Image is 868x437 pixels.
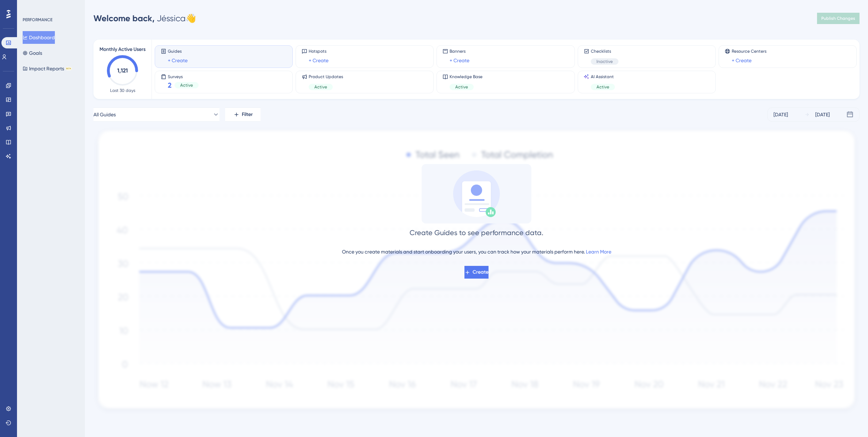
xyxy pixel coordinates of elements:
span: Active [596,84,609,90]
a: + Create [309,56,329,65]
span: Surveys [168,74,199,79]
span: Knowledge Base [450,74,482,80]
span: Welcome back, [93,13,155,23]
div: [DATE] [815,110,830,119]
span: 2 [168,80,172,90]
span: Checklists [591,48,618,54]
span: Guides [168,48,188,54]
span: Resource Centers [732,48,766,54]
button: Publish Changes [817,13,860,24]
span: Active [180,82,193,88]
img: 1ec67ef948eb2d50f6bf237e9abc4f97.svg [93,127,860,415]
a: + Create [168,56,188,65]
div: [DATE] [773,110,788,119]
span: Filter [242,110,253,119]
button: Dashboard [23,31,55,44]
span: Active [314,84,327,90]
a: + Create [732,56,752,65]
span: Create [473,268,489,276]
span: Inactive [596,59,613,64]
button: Goals [23,47,42,59]
div: Once you create materials and start onboarding your users, you can track how your materials perfo... [342,247,611,256]
span: Active [455,84,468,90]
span: Banners [450,48,469,54]
span: Hotspots [309,48,329,54]
span: All Guides [93,110,116,119]
button: Impact ReportsBETA [23,62,72,75]
span: AI Assistant [591,74,615,80]
a: + Create [450,56,469,65]
span: Publish Changes [821,16,855,21]
a: Learn More [586,249,611,255]
div: Jéssica 👋 [93,13,196,24]
span: Product Updates [309,74,343,80]
div: BETA [65,67,72,70]
button: All Guides [93,107,219,122]
button: Filter [225,107,261,122]
span: Last 30 days [110,88,135,93]
div: PERFORMANCE [23,17,52,23]
div: Create Guides to see performance data. [410,228,543,238]
span: Monthly Active Users [99,45,145,54]
text: 1,121 [117,67,128,74]
button: Create [464,266,489,279]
